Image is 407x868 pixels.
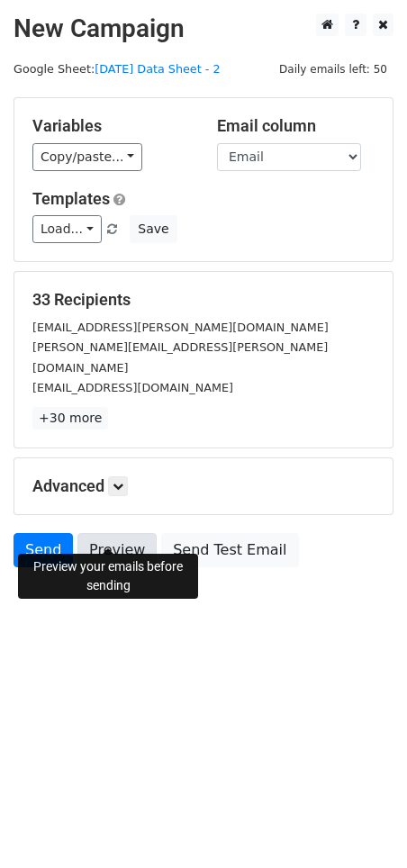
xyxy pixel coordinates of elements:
[273,59,393,79] span: Daily emails left: 50
[32,290,375,310] h5: 33 Recipients
[161,533,298,567] a: Send Test Email
[32,189,110,208] a: Templates
[18,554,198,599] div: Preview your emails before sending
[14,14,393,44] h2: New Campaign
[32,116,190,136] h5: Variables
[32,215,102,243] a: Load...
[273,62,393,76] a: Daily emails left: 50
[32,407,108,429] a: +30 more
[317,782,407,868] iframe: Chat Widget
[14,533,73,567] a: Send
[95,62,220,76] a: [DATE] Data Sheet - 2
[14,62,221,76] small: Google Sheet:
[32,381,233,394] small: [EMAIL_ADDRESS][DOMAIN_NAME]
[77,533,157,567] a: Preview
[32,476,375,496] h5: Advanced
[32,143,142,171] a: Copy/paste...
[130,215,176,243] button: Save
[217,116,375,136] h5: Email column
[32,321,329,334] small: [EMAIL_ADDRESS][PERSON_NAME][DOMAIN_NAME]
[32,340,328,375] small: [PERSON_NAME][EMAIL_ADDRESS][PERSON_NAME][DOMAIN_NAME]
